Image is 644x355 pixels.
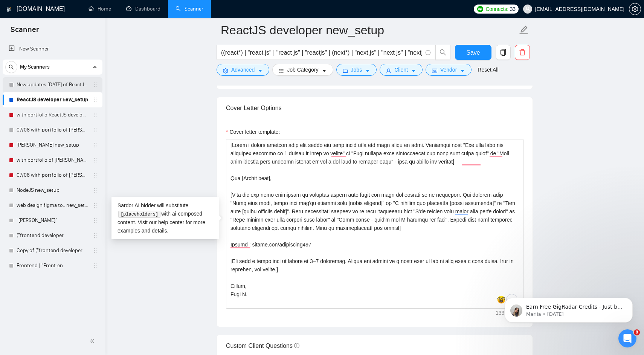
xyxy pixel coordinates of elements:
input: Search Freelance Jobs... [221,48,422,57]
a: Frontend | "Front-en [17,258,88,273]
iframe: Intercom live chat [618,329,636,347]
span: holder [93,217,99,223]
span: caret-down [322,68,327,73]
iframe: Intercom notifications message [493,282,644,335]
span: Advanced [231,66,255,74]
span: holder [93,127,99,133]
span: Connects: [485,5,508,13]
span: holder [93,202,99,208]
img: logo [6,3,12,15]
span: idcard [432,68,437,73]
span: Scanner [5,24,45,40]
span: 33 [510,5,516,13]
img: upwork-logo.png [477,6,483,12]
a: with portfolio of [PERSON_NAME] new_setup [17,153,88,168]
span: My Scanners [20,60,50,75]
button: search [5,61,17,73]
label: Cover letter template: [226,128,280,136]
a: ("frontend developer [17,228,88,243]
span: 8 [634,329,640,335]
a: setting [629,6,641,12]
span: holder [93,157,99,163]
a: "[PERSON_NAME]" [17,213,88,228]
a: with portfolio ReactJS developer new_setup [17,107,88,122]
button: userClientcaret-down [380,64,423,76]
input: Scanner name... [221,21,517,40]
span: Custom Client Questions [226,343,299,349]
li: My Scanners [3,60,102,273]
a: NodeJS new_setup [17,183,88,198]
a: [PERSON_NAME] new_setup [17,138,88,153]
span: user [525,6,530,12]
button: copy [496,45,511,60]
button: Save [455,45,491,60]
span: folder [343,68,348,73]
span: caret-down [460,68,465,73]
div: Sardor AI bidder will substitute with ai-composed content. Visit our for more examples and details. [111,197,219,239]
span: info-circle [294,343,299,348]
span: holder [93,187,99,193]
span: holder [93,112,99,118]
span: holder [93,97,99,103]
button: idcardVendorcaret-down [426,64,472,76]
span: holder [93,172,99,178]
button: folderJobscaret-down [336,64,377,76]
a: New Scanner [9,41,96,57]
button: settingAdvancedcaret-down [217,64,269,76]
span: holder [93,248,99,254]
span: caret-down [411,68,416,73]
span: holder [93,263,99,269]
a: New updates [DATE] of ReactJS developer new_setup [17,77,88,92]
span: Client [394,66,408,74]
span: caret-down [258,68,263,73]
a: Reset All [478,66,498,74]
span: Jobs [351,66,362,74]
a: ReactJS developer new_setup [17,92,88,107]
span: user [386,68,391,73]
span: copy [496,49,510,56]
span: info-circle [426,50,430,55]
span: caret-down [365,68,370,73]
span: double-left [90,337,97,345]
span: setting [223,68,228,73]
span: edit [519,25,529,35]
a: searchScanner [175,6,203,12]
a: 07/08 with portfolio of [PERSON_NAME] new_setup [17,168,88,183]
span: Save [466,48,480,57]
a: dashboardDashboard [126,6,160,12]
a: Copy of ("frontend developer [17,243,88,258]
code: [placeholders] [118,211,160,218]
div: Cover Letter Options [226,97,523,119]
textarea: To enrich screen reader interactions, please activate Accessibility in Grammarly extension settings [226,139,523,309]
a: 07/08 with portfolio of [PERSON_NAME] new_setup [17,122,88,138]
span: bars [279,68,284,73]
span: delete [515,49,530,56]
span: search [436,49,450,56]
span: holder [93,142,99,148]
button: delete [515,45,530,60]
a: help center [158,219,184,225]
span: Vendor [440,66,457,74]
a: homeHome [89,6,111,12]
span: holder [93,233,99,239]
span: setting [629,6,641,12]
span: search [6,64,17,70]
li: New Scanner [3,41,102,57]
a: web design figma to.. new_setup [17,198,88,213]
span: holder [93,82,99,88]
button: search [435,45,450,60]
button: barsJob Categorycaret-down [272,64,333,76]
button: setting [629,3,641,15]
span: Job Category [287,66,318,74]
